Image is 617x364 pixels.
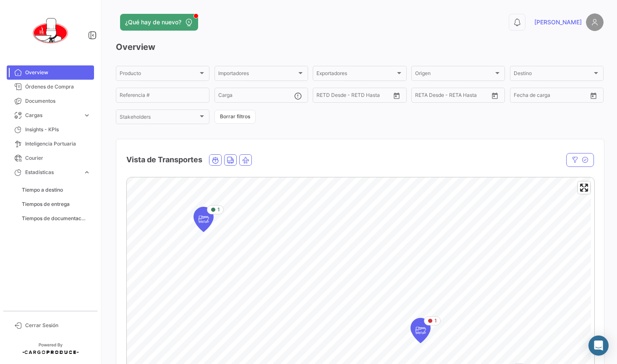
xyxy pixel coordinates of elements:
[410,318,431,343] div: Map marker
[83,112,91,119] span: expand_more
[7,65,94,80] a: Overview
[25,322,91,329] span: Cerrar Sesión
[25,169,80,176] span: Estadísticas
[18,212,94,225] a: Tiempos de documentación
[25,140,91,148] span: Inteligencia Portuaria
[436,94,471,99] input: Hasta
[316,72,395,78] span: Exportadores
[25,83,91,91] span: Órdenes de Compra
[489,89,501,102] button: Open calendar
[217,206,220,213] span: 1
[209,155,221,165] button: Ocean
[578,182,590,194] button: Enter fullscreen
[337,94,373,99] input: Hasta
[588,335,609,356] div: Abrir Intercom Messenger
[120,72,198,78] span: Producto
[316,94,332,99] input: Desde
[193,207,214,232] div: Map marker
[22,186,63,194] span: Tiempo a destino
[25,126,91,133] span: Insights - KPIs
[535,94,570,99] input: Hasta
[214,110,256,124] button: Borrar filtros
[218,72,297,78] span: Importadores
[120,14,198,31] button: ¿Qué hay de nuevo?
[225,155,236,165] button: Land
[22,215,86,222] span: Tiempos de documentación
[83,169,91,176] span: expand_more
[586,13,604,31] img: placeholder-user.png
[18,184,94,196] a: Tiempo a destino
[7,122,94,137] a: Insights - KPIs
[126,154,202,166] h4: Vista de Transportes
[29,10,71,52] img: 0621d632-ab00-45ba-b411-ac9e9fb3f036.png
[415,94,430,99] input: Desde
[7,151,94,165] a: Courier
[7,137,94,151] a: Inteligencia Portuaria
[390,89,403,102] button: Open calendar
[125,18,181,26] span: ¿Qué hay de nuevo?
[514,94,529,99] input: Desde
[25,154,91,162] span: Courier
[25,112,80,119] span: Cargas
[587,89,600,102] button: Open calendar
[434,317,437,325] span: 1
[120,115,198,121] span: Stakeholders
[240,155,251,165] button: Air
[25,97,91,105] span: Documentos
[18,198,94,211] a: Tiempos de entrega
[534,18,582,26] span: [PERSON_NAME]
[22,200,70,208] span: Tiempos de entrega
[116,41,604,53] h3: Overview
[514,72,592,78] span: Destino
[415,72,494,78] span: Origen
[25,69,91,76] span: Overview
[7,80,94,94] a: Órdenes de Compra
[7,94,94,108] a: Documentos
